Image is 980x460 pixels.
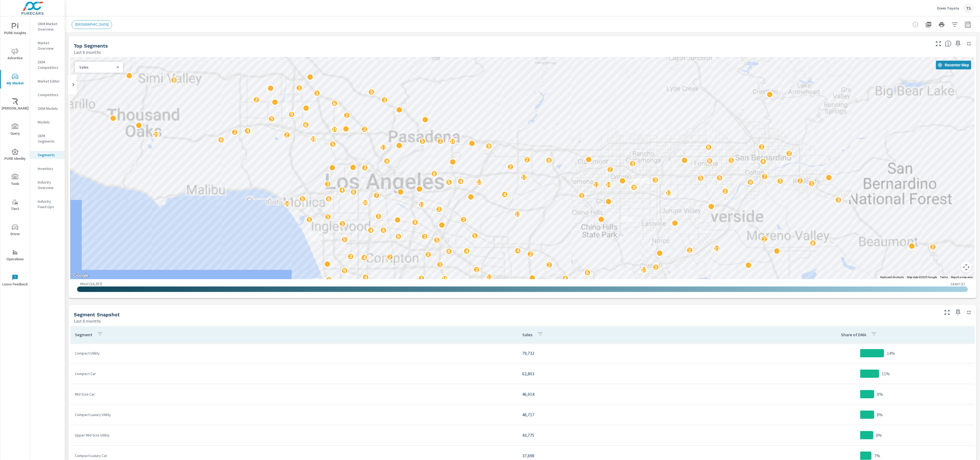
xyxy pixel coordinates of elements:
[75,350,514,356] p: Compact Utility
[363,126,366,132] p: 2
[447,248,450,254] p: 8
[954,308,963,317] span: Save this to your personalized report
[79,65,114,70] p: Sales
[343,236,346,243] p: 5
[304,122,307,128] p: 6
[30,91,65,99] div: Competitors
[433,170,436,177] p: 8
[606,181,612,188] p: 14
[377,213,380,219] p: 3
[2,249,28,263] span: Operations
[290,111,293,117] p: 9
[654,176,657,183] p: 3
[397,233,400,240] p: 9
[2,149,28,162] span: PURE Identity
[465,248,468,254] p: 4
[2,48,28,61] span: Advertise
[352,188,355,195] p: 8
[788,150,791,157] p: 2
[882,370,890,377] p: 11%
[714,245,720,252] p: 21
[246,127,249,134] p: 4
[420,275,423,281] p: 3
[486,274,492,281] p: 11
[30,20,65,33] div: OEM Market Overview
[880,275,904,279] button: Keyboard shortcuts
[2,23,28,36] span: PURE Insights
[421,138,424,144] p: 5
[341,220,344,227] p: 3
[580,192,583,199] p: 3
[30,118,65,126] div: Models
[936,19,947,30] button: Print Report
[436,237,439,243] p: 5
[30,104,65,113] div: OEM Models
[523,391,742,397] p: 46,914
[255,96,258,103] p: 2
[419,201,425,208] p: 13
[473,232,476,239] p: 5
[907,276,937,279] span: Map data ©2025 Google
[2,199,28,212] span: Tier2
[462,216,465,223] p: 2
[874,452,880,459] p: 7%
[341,187,344,193] p: 4
[718,174,721,181] p: 5
[936,61,971,69] button: Recenter Map
[380,144,386,151] p: 11
[439,138,442,144] p: 2
[509,163,512,170] p: 2
[30,164,65,173] div: Inventory
[475,266,478,273] p: 2
[75,412,514,417] p: Compact Luxury Utility
[523,432,742,438] p: 43,775
[383,97,386,103] p: 3
[965,39,973,48] button: Minimize Widget
[30,178,65,192] div: Industry Overview
[688,247,691,253] p: 2
[523,370,742,377] p: 62,803
[934,39,943,48] button: Make Fullscreen
[749,179,752,185] p: 9
[699,175,702,181] p: 5
[523,411,742,418] p: 46,717
[310,135,316,142] p: 18
[38,40,60,51] p: Market Overview
[954,39,963,48] span: Save this to your personalized report
[951,276,973,279] a: Report a map error
[2,174,28,187] span: Tools
[633,184,636,191] p: 8
[233,129,236,135] p: 2
[459,178,462,185] p: 4
[388,254,391,260] p: 2
[72,272,90,279] a: Open this area in Google Maps (opens a new window)
[30,58,65,72] div: OEM Competitors
[74,43,108,49] h5: Top Segments
[2,98,28,112] span: [PERSON_NAME]
[877,411,883,418] p: 8%
[707,144,710,150] p: 6
[548,262,551,268] p: 2
[38,152,60,158] p: Segments
[270,115,273,122] p: 5
[654,264,657,270] p: 3
[779,178,782,184] p: 3
[887,350,895,356] p: 14%
[523,332,533,337] p: Sales
[375,192,378,198] p: 7
[526,156,529,163] p: 2
[333,100,336,107] p: 6
[923,19,934,30] button: "Export Report to PDF"
[363,164,366,171] p: 3
[762,158,765,164] p: 4
[382,227,385,234] p: 4
[439,261,442,268] p: 3
[301,196,304,202] p: 5
[949,19,960,30] button: Apply Filters
[442,275,448,282] p: 16
[940,276,948,279] a: Terms (opens in new tab)
[327,196,330,202] p: 6
[666,189,672,196] p: 13
[74,318,101,324] p: Last 6 months
[75,432,514,438] p: Upper Mid Size Utility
